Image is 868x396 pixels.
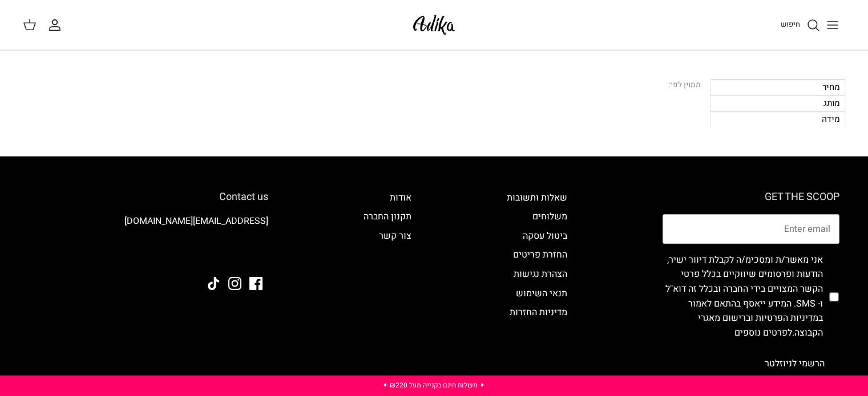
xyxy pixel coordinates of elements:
a: צור קשר [379,229,411,243]
div: מידה [710,111,845,127]
div: מחיר [710,79,845,95]
a: חיפוש [781,18,820,32]
img: Adika IL [410,11,458,38]
div: Secondary navigation [495,191,579,378]
a: החזרת פריטים [513,248,567,262]
a: לפרטים נוספים [734,326,792,340]
button: Toggle menu [820,13,845,38]
a: הצהרת נגישות [514,267,567,281]
a: Facebook [249,277,263,290]
a: שאלות ותשובות [507,191,567,205]
span: חיפוש [781,19,800,30]
a: החשבון שלי [48,18,66,32]
button: הרשמי לניוזלטר [750,349,839,378]
div: Secondary navigation [352,191,423,378]
a: [EMAIL_ADDRESS][DOMAIN_NAME] [124,214,268,228]
h6: GET THE SCOOP [663,191,839,203]
a: ביטול עסקה [523,229,567,243]
a: Tiktok [207,277,220,290]
a: ✦ משלוח חינם בקנייה מעל ₪220 ✦ [382,380,485,390]
a: Instagram [228,277,241,290]
a: משלוחים [532,210,567,223]
div: ממוין לפי: [669,79,701,92]
img: Adika IL [237,246,268,261]
a: תקנון החברה [364,210,411,223]
a: מדיניות החזרות [510,305,567,319]
input: Email [663,214,839,244]
h6: Contact us [29,191,268,203]
a: אודות [390,191,411,205]
div: מותג [710,95,845,111]
label: אני מאשר/ת ומסכימ/ה לקבלת דיוור ישיר, הודעות ופרסומים שיווקיים בכלל פרטי הקשר המצויים בידי החברה ... [663,253,823,341]
a: תנאי השימוש [516,287,567,300]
